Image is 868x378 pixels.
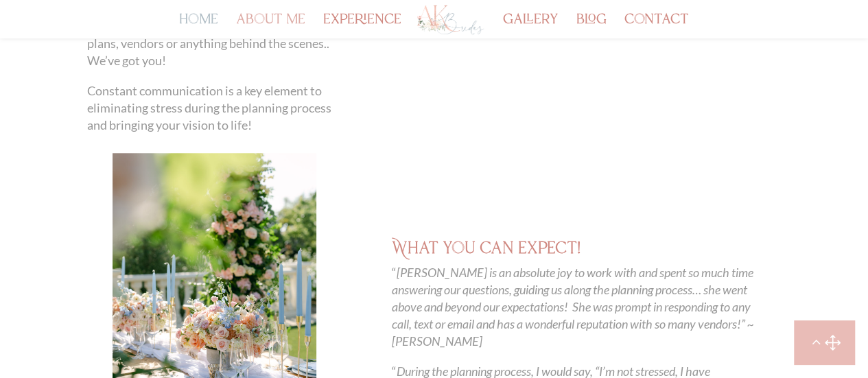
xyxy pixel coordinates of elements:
a: gallery [503,15,559,38]
a: contact [624,15,689,38]
a: home [179,15,218,38]
a: experience [323,15,401,38]
a: blog [576,15,607,38]
em: [PERSON_NAME] is an absolute joy to work with and spent so much time answering our questions, gui... [392,265,754,349]
span: Constant communication is a key element to eliminating stress during the planning process and bri... [87,83,331,132]
img: Los Angeles Wedding Planner - AK Brides [416,3,484,36]
span: What you can expect! [392,237,580,261]
a: about me [236,15,305,38]
span: “ [392,265,754,349]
